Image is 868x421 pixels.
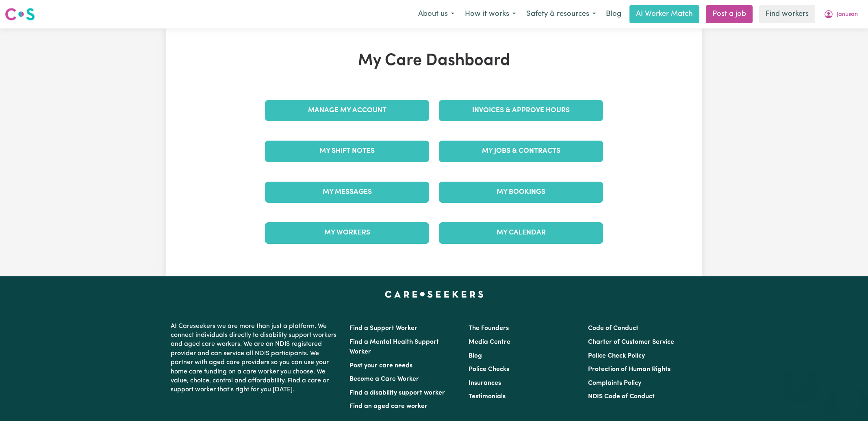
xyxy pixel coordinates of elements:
[792,369,808,385] iframe: Close message
[469,325,509,332] a: The Founders
[260,51,608,71] h1: My Care Dashboard
[439,182,603,203] a: My Bookings
[588,353,645,359] a: Police Check Policy
[588,325,638,332] a: Code of Conduct
[5,7,35,22] img: Careseekers logo
[469,339,510,345] a: Media Centre
[385,291,484,297] a: Careseekers home page
[588,366,671,373] a: Protection of Human Rights
[469,393,506,400] a: Testimonials
[629,5,699,23] a: AI Worker Match
[349,403,427,410] a: Find an aged care worker
[588,380,641,386] a: Complaints Policy
[439,222,603,243] a: My Calendar
[818,6,863,23] button: My Account
[349,376,419,382] a: Become a Care Worker
[835,388,861,414] iframe: Button to launch messaging window
[5,5,35,24] a: Careseekers logo
[265,141,429,162] a: My Shift Notes
[265,182,429,203] a: My Messages
[460,6,521,23] button: How it works
[706,5,753,23] a: Post a job
[349,339,439,355] a: Find a Mental Health Support Worker
[759,5,815,23] a: Find workers
[469,366,509,373] a: Police Checks
[171,319,340,398] p: At Careseekers we are more than just a platform. We connect individuals directly to disability su...
[837,10,858,19] span: Janusan
[469,380,501,386] a: Insurances
[265,100,429,121] a: Manage My Account
[469,353,482,359] a: Blog
[439,100,603,121] a: Invoices & Approve Hours
[601,5,626,23] a: Blog
[349,390,445,396] a: Find a disability support worker
[588,339,674,345] a: Charter of Customer Service
[265,222,429,243] a: My Workers
[439,141,603,162] a: My Jobs & Contracts
[521,6,601,23] button: Safety & resources
[349,362,412,369] a: Post your care needs
[349,325,417,332] a: Find a Support Worker
[588,393,655,400] a: NDIS Code of Conduct
[413,6,460,23] button: About us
